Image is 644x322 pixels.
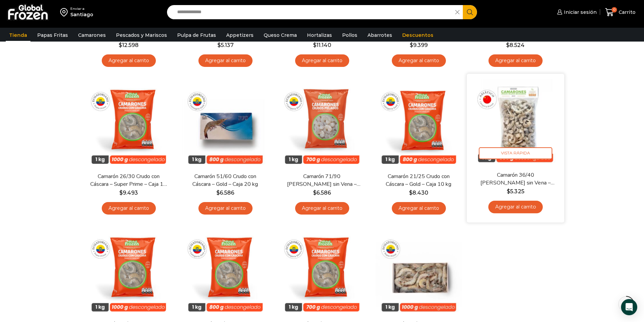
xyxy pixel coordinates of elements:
[313,190,331,196] bdi: 6.586
[507,188,524,195] bdi: 5.325
[75,29,109,42] a: Camarones
[186,173,264,188] a: Camarón 51/60 Crudo con Cáscara – Gold – Caja 20 kg
[6,29,30,42] a: Tienda
[198,54,253,67] a: Agregar al carrito: “Camarón 36/40 Crudo con Cáscara - Bronze - Caja 10 kg”
[603,4,637,20] a: 0 Carrito
[313,42,331,48] bdi: 11.140
[463,5,477,19] button: Search button
[339,29,361,42] a: Pollos
[102,202,156,215] a: Agregar al carrito: “Camarón 26/30 Crudo con Cáscara - Super Prime - Caja 10 kg”
[399,29,437,42] a: Descuentos
[506,42,509,48] span: $
[555,5,597,19] a: Iniciar sesión
[174,29,219,42] a: Pulpa de Frutas
[119,190,123,196] span: $
[70,11,93,18] div: Santiago
[283,173,361,188] a: Camarón 71/90 [PERSON_NAME] sin Vena – Silver – Caja 10 kg
[119,42,122,48] span: $
[488,201,543,213] a: Agregar al carrito: “Camarón 36/40 Crudo Pelado sin Vena - Bronze - Caja 10 kg”
[295,202,349,215] a: Agregar al carrito: “Camarón 71/90 Crudo Pelado sin Vena - Silver - Caja 10 kg”
[612,7,617,13] span: 0
[119,42,139,48] bdi: 12.598
[217,42,221,48] span: $
[34,29,71,42] a: Papas Fritas
[506,42,525,48] bdi: 8.524
[409,190,428,196] bdi: 8.430
[392,54,446,67] a: Agregar al carrito: “Camarón 36/40 Crudo Pelado sin Vena - Gold - Caja 10 kg”
[488,54,543,67] a: Agregar al carrito: “Camarón 36/40 Crudo Pelado sin Vena - Silver - Caja 10 kg”
[223,29,257,42] a: Appetizers
[260,29,300,42] a: Queso Crema
[562,9,597,16] span: Iniciar sesión
[410,42,413,48] span: $
[479,147,552,159] span: Vista Rápida
[102,54,156,67] a: Agregar al carrito: “Camarón 26/30 Crudo Pelado sin Vena - Super Prime - Caja 10 kg”
[60,6,70,18] img: address-field-icon.svg
[304,29,335,42] a: Hortalizas
[507,188,510,195] span: $
[113,29,170,42] a: Pescados y Mariscos
[90,173,167,188] a: Camarón 26/30 Crudo con Cáscara – Super Prime – Caja 10 kg
[216,190,220,196] span: $
[295,54,349,67] a: Agregar al carrito: “Camarón 36/40 Crudo Pelado sin Vena - Super Prime - Caja 10 kg”
[216,190,234,196] bdi: 6.586
[313,42,316,48] span: $
[621,299,637,315] div: Open Intercom Messenger
[409,190,412,196] span: $
[70,6,93,11] div: Enviar a
[476,171,554,187] a: Camarón 36/40 [PERSON_NAME] sin Vena – Bronze – Caja 10 kg
[119,190,138,196] bdi: 9.493
[313,190,316,196] span: $
[217,42,234,48] bdi: 5.137
[380,173,457,188] a: Camarón 21/25 Crudo con Cáscara – Gold – Caja 10 kg
[392,202,446,215] a: Agregar al carrito: “Camarón 21/25 Crudo con Cáscara - Gold - Caja 10 kg”
[364,29,396,42] a: Abarrotes
[198,202,253,215] a: Agregar al carrito: “Camarón 51/60 Crudo con Cáscara - Gold - Caja 20 kg”
[410,42,428,48] bdi: 9.399
[617,9,636,16] span: Carrito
